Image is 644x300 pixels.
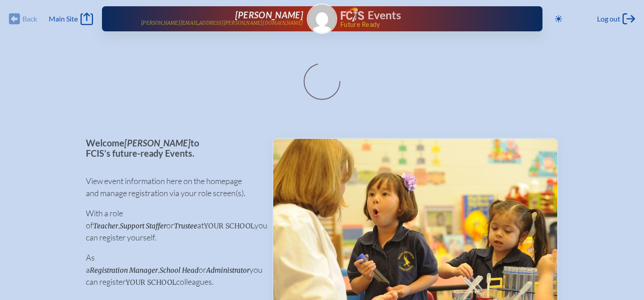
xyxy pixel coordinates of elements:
span: [PERSON_NAME] [235,9,303,20]
span: your school [204,222,254,230]
span: Trustee [174,222,197,230]
div: FCIS Events — Future ready [341,7,514,28]
span: Support Staffer [120,222,166,230]
p: As a , or you can register colleagues. [86,252,258,288]
span: Registration Manager [90,266,158,274]
img: Gravatar [308,4,336,33]
span: Teacher [93,222,118,230]
span: your school [126,278,176,287]
p: [PERSON_NAME][EMAIL_ADDRESS][PERSON_NAME][DOMAIN_NAME] [141,20,303,26]
p: Welcome to FCIS’s future-ready Events. [86,138,258,158]
span: Main Site [49,14,78,23]
a: Main Site [49,13,93,25]
span: Administrator [206,266,250,274]
p: View event information here on the homepage and manage registration via your role screen(s). [86,175,258,199]
span: Future Ready [340,21,514,28]
span: Log out [597,14,620,23]
span: [PERSON_NAME] [124,137,191,148]
a: Gravatar [307,4,337,34]
a: [PERSON_NAME][PERSON_NAME][EMAIL_ADDRESS][PERSON_NAME][DOMAIN_NAME] [131,10,304,28]
span: School Head [160,266,199,274]
p: With a role of , or at you can register yourself. [86,207,258,244]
